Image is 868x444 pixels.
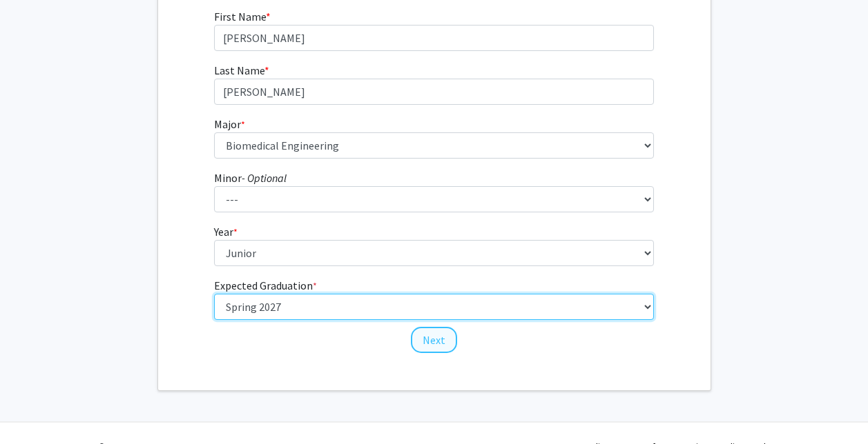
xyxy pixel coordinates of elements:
[214,277,317,294] label: Expected Graduation
[214,116,245,132] label: Major
[10,382,59,434] iframe: Chat
[242,171,287,185] i: - Optional
[214,170,287,186] label: Minor
[214,223,238,240] label: Year
[214,63,264,77] span: Last Name
[214,10,266,23] span: First Name
[411,327,457,353] button: Next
